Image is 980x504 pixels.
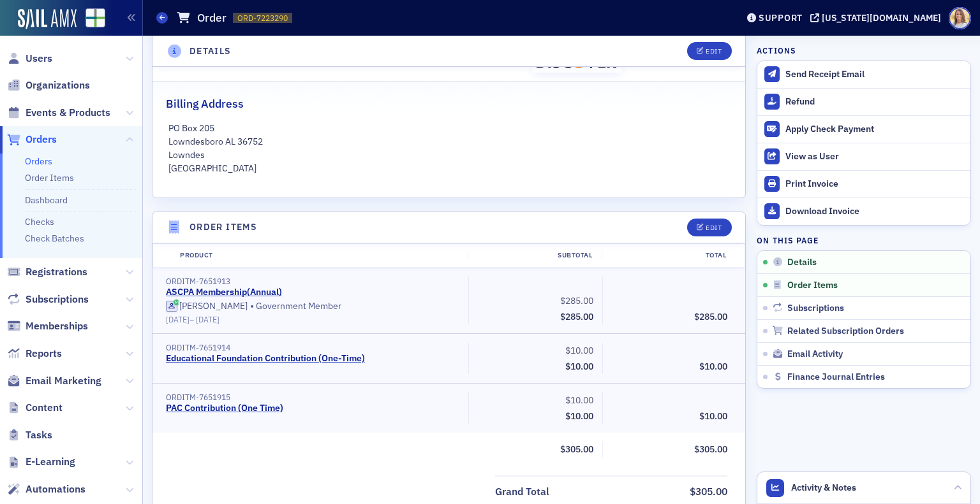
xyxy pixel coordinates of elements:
[26,106,110,120] span: Events & Products
[166,300,459,325] div: Government Member
[694,443,727,455] span: $305.00
[26,265,87,279] span: Registrations
[166,353,365,364] a: Educational Foundation Contribution (One-Time)
[168,135,730,148] p: Lowndesboro AL 36752
[560,295,593,306] span: $285.00
[25,172,74,184] a: Order Items
[26,319,88,333] span: Memberships
[26,374,101,388] span: Email Marketing
[7,374,101,388] a: Email Marketing
[7,347,62,361] a: Reports
[26,292,89,306] span: Subscriptions
[690,485,727,498] span: $305.00
[706,224,722,231] div: Edit
[757,234,971,246] h4: On this page
[787,326,904,337] span: Related Subscription Orders
[166,301,248,312] a: [PERSON_NAME]
[197,10,226,25] h1: Order
[166,403,283,414] a: PAC Contribution (One Time)
[189,220,257,234] h4: Order Items
[26,401,63,415] span: Content
[757,88,970,115] button: Refund
[7,78,90,92] a: Organizations
[785,124,964,135] div: Apply Check Payment
[757,45,796,56] h4: Actions
[7,482,85,496] a: Automations
[85,8,105,28] img: SailAMX
[166,277,459,286] div: ORDITM-7651913
[787,349,843,360] span: Email Activity
[166,315,459,324] div: –
[168,162,730,175] p: [GEOGRAPHIC_DATA]
[168,122,730,135] p: PO Box 205
[949,7,971,29] span: Profile
[77,8,105,30] a: View Homepage
[7,265,87,279] a: Registrations
[699,361,727,372] span: $10.00
[250,300,254,313] span: •
[166,314,189,324] span: [DATE]
[694,311,727,322] span: $285.00
[179,301,248,312] div: [PERSON_NAME]
[565,410,593,422] span: $10.00
[602,250,736,261] div: Total
[785,69,964,80] div: Send Receipt Email
[25,216,54,227] a: Checks
[791,481,856,494] span: Activity & Notes
[565,345,593,356] span: $10.00
[26,133,57,147] span: Orders
[687,42,731,60] button: Edit
[237,13,288,24] span: ORD-7223290
[822,12,941,24] div: [US_STATE][DOMAIN_NAME]
[810,13,946,22] button: [US_STATE][DOMAIN_NAME]
[26,428,52,442] span: Tasks
[25,194,68,206] a: Dashboard
[166,96,244,112] h2: Billing Address
[166,287,282,298] a: ASCPA Membership(Annual)
[171,250,468,261] div: Product
[495,484,549,500] div: Grand Total
[18,9,77,29] img: SailAMX
[7,52,52,66] a: Users
[785,151,964,162] div: View as User
[706,48,722,55] div: Edit
[787,257,817,268] span: Details
[687,219,731,236] button: Edit
[26,455,75,469] span: E-Learning
[565,361,593,372] span: $10.00
[468,250,602,261] div: Subtotal
[26,482,85,496] span: Automations
[785,178,964,190] div: Print Invoice
[168,148,730,162] p: Lowndes
[757,115,970,143] button: Apply Check Payment
[787,371,885,383] span: Finance Journal Entries
[196,314,219,324] span: [DATE]
[7,455,75,469] a: E-Learning
[757,143,970,170] button: View as User
[166,343,459,352] div: ORDITM-7651914
[495,484,554,500] span: Grand Total
[25,155,52,167] a: Orders
[757,170,970,198] a: Print Invoice
[166,392,459,402] div: ORDITM-7651915
[26,52,52,66] span: Users
[7,292,89,306] a: Subscriptions
[7,428,52,442] a: Tasks
[560,443,593,455] span: $305.00
[785,96,964,108] div: Refund
[757,61,970,88] button: Send Receipt Email
[565,394,593,406] span: $10.00
[785,206,964,217] div: Download Invoice
[26,78,90,92] span: Organizations
[757,198,970,225] a: Download Invoice
[7,106,110,120] a: Events & Products
[7,133,57,147] a: Orders
[26,347,62,361] span: Reports
[189,45,232,58] h4: Details
[560,311,593,322] span: $285.00
[7,401,63,415] a: Content
[787,303,844,314] span: Subscriptions
[25,233,84,244] a: Check Batches
[699,410,727,422] span: $10.00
